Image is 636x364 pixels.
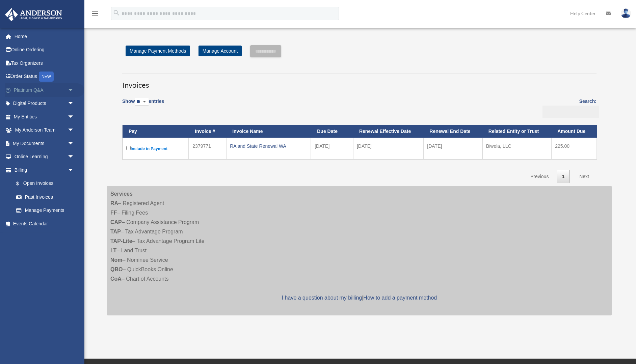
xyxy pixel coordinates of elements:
div: NEW [39,72,54,82]
img: Anderson Advisors Platinum Portal [3,8,64,21]
span: arrow_drop_down [68,123,81,137]
span: arrow_drop_down [68,83,81,97]
select: Showentries [135,98,149,106]
h3: Invoices [122,74,597,90]
input: Include in Payment [126,146,131,150]
a: Billingarrow_drop_down [5,163,81,177]
span: arrow_drop_down [68,137,81,150]
a: Manage Payments [9,204,81,217]
label: Include in Payment [126,144,185,153]
a: My Entitiesarrow_drop_down [5,110,84,123]
th: Pay: activate to sort column descending [123,125,189,138]
a: My Documentsarrow_drop_down [5,137,84,150]
a: Online Ordering [5,43,84,57]
p: | [110,293,608,303]
td: [DATE] [423,138,482,160]
a: Tax Organizers [5,56,84,70]
a: $Open Invoices [9,177,78,191]
span: arrow_drop_down [68,163,81,177]
a: Home [5,30,84,43]
strong: Nom [110,257,123,263]
a: Order StatusNEW [5,70,84,84]
a: Next [574,170,594,184]
strong: TAP [110,229,121,234]
img: User Pic [621,8,631,18]
i: menu [91,9,99,18]
a: menu [91,12,99,18]
td: 225.00 [551,138,597,160]
th: Amount Due: activate to sort column ascending [551,125,597,138]
strong: RA [110,200,118,206]
a: Digital Productsarrow_drop_down [5,97,84,110]
a: I have a question about my billing [282,295,362,301]
span: $ [20,179,23,188]
strong: CAP [110,219,122,225]
div: – Registered Agent – Filing Fees – Company Assistance Program – Tax Advantage Program – Tax Advan... [107,186,612,315]
input: Search: [542,106,599,118]
td: [DATE] [311,138,353,160]
span: arrow_drop_down [68,110,81,124]
td: Biwela, LLC [482,138,551,160]
a: My Anderson Teamarrow_drop_down [5,123,84,137]
a: How to add a payment method [363,295,437,301]
strong: Services [110,191,133,197]
a: 1 [557,170,569,184]
span: arrow_drop_down [68,97,81,111]
a: Platinum Q&Aarrow_drop_down [5,83,84,97]
a: Manage Account [198,46,242,56]
div: RA and State Renewal WA [230,141,307,151]
a: Events Calendar [5,217,84,230]
label: Search: [540,97,597,118]
a: Online Learningarrow_drop_down [5,150,84,164]
a: Previous [525,170,554,184]
th: Related Entity or Trust: activate to sort column ascending [482,125,551,138]
a: Past Invoices [9,190,81,204]
strong: FF [110,210,117,216]
strong: CoA [110,276,122,282]
th: Due Date: activate to sort column ascending [311,125,353,138]
a: Manage Payment Methods [126,46,190,56]
th: Renewal End Date: activate to sort column ascending [423,125,482,138]
strong: LT [110,248,116,253]
th: Invoice Name: activate to sort column ascending [226,125,311,138]
th: Invoice #: activate to sort column ascending [189,125,226,138]
td: 2379771 [189,138,226,160]
strong: QBO [110,267,123,272]
strong: TAP-Lite [110,238,132,244]
i: search [113,9,120,17]
th: Renewal Effective Date: activate to sort column ascending [353,125,423,138]
span: arrow_drop_down [68,150,81,164]
td: [DATE] [353,138,423,160]
label: Show entries [122,97,164,113]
